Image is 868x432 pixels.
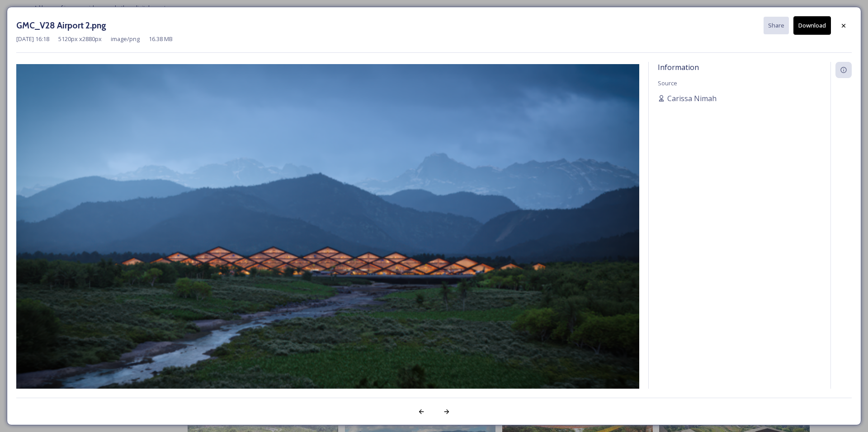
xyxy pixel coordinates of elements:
[658,62,699,72] span: Information
[149,35,173,43] span: 16.38 MB
[58,35,102,43] span: 5120 px x 2880 px
[16,19,106,32] h3: GMC_V28 Airport 2.png
[667,93,717,104] span: Carissa Nimah
[764,17,789,34] button: Share
[793,16,831,35] button: Download
[658,79,677,87] span: Source
[16,64,639,414] img: 1167560c-8596-41d7-b4e2-20ebbf5a6794.jpg
[16,35,49,43] span: [DATE] 16:18
[111,35,140,43] span: image/png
